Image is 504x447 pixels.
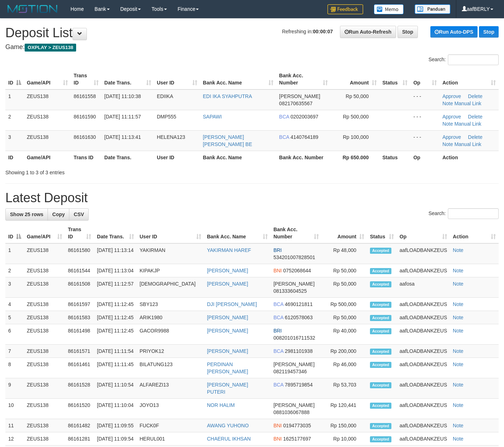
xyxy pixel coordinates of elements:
[24,399,65,419] td: ZEUS138
[454,121,481,127] a: Manual Link
[380,151,411,164] th: Status
[203,114,222,120] a: SAPAWI
[410,130,439,151] td: - - -
[453,301,464,307] a: Note
[415,4,450,14] img: panduan.png
[276,69,331,89] th: Bank Acc. Number: activate to sort column ascending
[207,361,248,374] a: PERDINAN [PERSON_NAME]
[200,151,276,164] th: Bank Acc. Name
[24,378,65,399] td: ZEUS138
[94,298,137,311] td: [DATE] 11:12:45
[440,151,499,164] th: Action
[24,264,65,277] td: ZEUS138
[291,114,318,120] span: Copy 0202003697 to clipboard
[276,151,331,164] th: Bank Acc. Number
[343,134,369,140] span: Rp 100,000
[24,419,65,432] td: ZEUS138
[322,311,367,324] td: Rp 50,000
[273,268,282,273] span: BNI
[397,26,418,38] a: Stop
[285,348,313,354] span: Copy 2981101938 to clipboard
[5,130,24,151] td: 3
[468,134,482,140] a: Delete
[343,114,369,120] span: Rp 500,000
[24,345,65,358] td: ZEUS138
[370,315,391,321] span: Accepted
[137,419,204,432] td: FUCK0F
[24,243,65,264] td: ZEUS138
[94,378,137,399] td: [DATE] 11:10:54
[380,69,411,89] th: Status: activate to sort column ascending
[104,93,141,99] span: [DATE] 11:10:38
[273,254,315,260] span: Copy 534201007828501 to clipboard
[207,423,249,428] a: AWANG YUHONO
[137,345,204,358] td: PRIYOK12
[5,298,24,311] td: 4
[24,151,71,164] th: Game/API
[397,419,450,432] td: aafLOADBANKZEUS
[453,402,464,408] a: Note
[322,277,367,298] td: Rp 50,000
[5,311,24,324] td: 5
[5,151,24,164] th: ID
[410,151,439,164] th: Op
[443,141,453,147] a: Note
[271,223,322,243] th: Bank Acc. Number: activate to sort column ascending
[69,208,89,220] a: CSV
[397,345,450,358] td: aafLOADBANKZEUS
[370,382,391,388] span: Accepted
[273,382,283,388] span: BCA
[443,101,453,106] a: Note
[453,268,464,273] a: Note
[429,54,499,65] label: Search:
[443,134,461,140] a: Approve
[397,324,450,345] td: aafLOADBANKZEUS
[5,166,205,176] div: Showing 1 to 3 of 3 entries
[340,26,396,38] a: Run Auto-Refresh
[397,358,450,378] td: aafLOADBANKZEUS
[24,69,71,89] th: Game/API: activate to sort column ascending
[397,432,450,446] td: aafLOADBANKZEUS
[370,436,391,442] span: Accepted
[273,409,310,415] span: Copy 0881036067888 to clipboard
[397,223,450,243] th: Op: activate to sort column ascending
[443,114,461,120] a: Approve
[322,419,367,432] td: Rp 150,000
[370,403,391,409] span: Accepted
[65,223,94,243] th: Trans ID: activate to sort column ascending
[207,436,251,442] a: CHAERUL IKHSAN
[94,419,137,432] td: [DATE] 11:09:55
[285,315,313,320] span: Copy 6120578063 to clipboard
[203,134,252,147] a: [PERSON_NAME] [PERSON_NAME] BE
[65,324,94,345] td: 86161498
[25,44,76,52] span: OXPLAY > ZEUS138
[327,4,363,14] img: Feedback.jpg
[273,423,282,428] span: BNI
[454,101,481,106] a: Manual Link
[157,114,176,120] span: DMP555
[154,69,200,89] th: User ID: activate to sort column ascending
[273,402,315,408] span: [PERSON_NAME]
[273,335,315,341] span: Copy 008201016711532 to clipboard
[5,223,24,243] th: ID: activate to sort column descending
[5,264,24,277] td: 2
[24,298,65,311] td: ZEUS138
[74,212,84,217] span: CSV
[322,432,367,446] td: Rp 10,000
[370,362,391,368] span: Accepted
[24,358,65,378] td: ZEUS138
[453,423,464,428] a: Note
[48,208,69,220] a: Copy
[410,110,439,130] td: - - -
[273,436,282,442] span: BNI
[331,69,380,89] th: Amount: activate to sort column ascending
[71,151,102,164] th: Trans ID
[94,264,137,277] td: [DATE] 11:13:04
[94,311,137,324] td: [DATE] 11:12:45
[102,69,154,89] th: Date Trans.: activate to sort column ascending
[102,151,154,164] th: Date Trans.
[5,4,60,14] img: MOTION_logo.png
[5,324,24,345] td: 6
[285,301,313,307] span: Copy 4690121811 to clipboard
[94,324,137,345] td: [DATE] 11:12:45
